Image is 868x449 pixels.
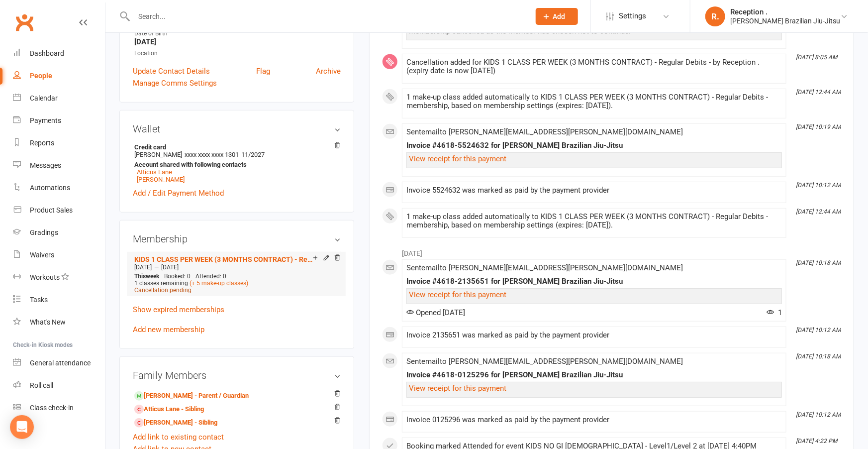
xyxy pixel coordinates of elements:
[30,251,54,259] div: Waivers
[13,154,105,177] a: Messages
[619,5,646,27] span: Settings
[796,353,841,360] i: [DATE] 10:18 AM
[137,168,172,176] a: Atticus Lane
[134,404,204,415] a: Atticus Lane - Sibling
[796,208,841,215] i: [DATE] 12:44 AM
[30,49,64,57] div: Dashboard
[796,182,841,189] i: [DATE] 10:12 AM
[185,151,239,158] span: xxxx xxxx xxxx 1301
[13,266,105,289] a: Workouts
[796,54,837,61] i: [DATE] 8:05 AM
[13,42,105,65] a: Dashboard
[796,438,837,445] i: [DATE] 4:22 PM
[13,65,105,87] a: People
[134,280,188,287] span: 1 classes remaining
[190,280,248,287] a: (+ 5 make-up classes)
[30,318,66,326] div: What's New
[13,177,105,199] a: Automations
[406,357,683,366] span: Sent email to [PERSON_NAME][EMAIL_ADDRESS][PERSON_NAME][DOMAIN_NAME]
[13,311,105,334] a: What's New
[133,123,341,134] h3: Wallet
[12,10,37,35] a: Clubworx
[406,141,782,150] div: Invoice #4618-5524632 for [PERSON_NAME] Brazilian Jiu-Jitsu
[406,416,782,424] div: Invoice 0125296 was marked as paid by the payment provider
[134,273,146,280] span: This
[30,139,54,147] div: Reports
[30,404,74,412] div: Class check-in
[13,397,105,419] a: Class kiosk mode
[13,222,105,244] a: Gradings
[134,264,152,271] span: [DATE]
[406,331,782,339] div: Invoice 2135651 was marked as paid by the payment provider
[30,161,61,169] div: Messages
[553,12,566,20] span: Add
[30,296,48,304] div: Tasks
[796,123,841,130] i: [DATE] 10:19 AM
[406,308,465,317] span: Opened [DATE]
[134,287,192,294] a: Cancellation pending
[10,415,34,439] div: Open Intercom Messenger
[133,65,210,77] a: Update Contact Details
[409,384,506,393] a: View receipt for this payment
[134,418,217,428] a: [PERSON_NAME] - Sibling
[767,308,782,317] span: 1
[133,325,204,334] a: Add new membership
[13,199,105,222] a: Product Sales
[13,289,105,311] a: Tasks
[30,94,58,102] div: Calendar
[730,16,840,25] div: [PERSON_NAME] Brazilian Jiu-Jitsu
[164,273,191,280] span: Booked: 0
[796,259,841,266] i: [DATE] 10:18 AM
[406,213,782,229] div: 1 make-up class added automatically to KIDS 1 CLASS PER WEEK (3 MONTHS CONTRACT) - Regular Debits...
[406,127,683,136] span: Sent email to [PERSON_NAME][EMAIL_ADDRESS][PERSON_NAME][DOMAIN_NAME]
[137,176,185,183] a: [PERSON_NAME]
[13,352,105,374] a: General attendance kiosk mode
[705,6,725,26] div: R.
[133,233,341,244] h3: Membership
[13,132,105,154] a: Reports
[241,151,265,158] span: 11/2027
[382,243,841,259] li: [DATE]
[133,187,224,199] a: Add / Edit Payment Method
[406,263,683,272] span: Sent email to [PERSON_NAME][EMAIL_ADDRESS][PERSON_NAME][DOMAIN_NAME]
[13,244,105,266] a: Waivers
[796,411,841,418] i: [DATE] 10:12 AM
[134,255,313,263] a: KIDS 1 CLASS PER WEEK (3 MONTHS CONTRACT) - Regular Debits -
[133,77,217,89] a: Manage Comms Settings
[30,116,61,124] div: Payments
[132,263,341,271] div: —
[796,89,841,96] i: [DATE] 12:44 AM
[134,391,249,401] a: [PERSON_NAME] - Parent / Guardian
[13,110,105,132] a: Payments
[13,374,105,397] a: Roll call
[30,72,52,80] div: People
[133,305,224,314] a: Show expired memberships
[30,184,70,192] div: Automations
[30,228,58,236] div: Gradings
[133,431,224,443] a: Add link to existing contact
[30,206,73,214] div: Product Sales
[131,9,523,23] input: Search...
[406,58,782,75] div: Cancellation added for KIDS 1 CLASS PER WEEK (3 MONTHS CONTRACT) - Regular Debits - by Reception ...
[134,29,341,38] div: Date of Birth
[133,370,341,381] h3: Family Members
[536,8,578,25] button: Add
[30,381,53,389] div: Roll call
[406,371,782,379] div: Invoice #4618-0125296 for [PERSON_NAME] Brazilian Jiu-Jitsu
[730,7,840,16] div: Reception .
[409,290,506,299] a: View receipt for this payment
[796,327,841,334] i: [DATE] 10:12 AM
[406,277,782,286] div: Invoice #4618-2135651 for [PERSON_NAME] Brazilian Jiu-Jitsu
[134,143,336,151] strong: Credit card
[30,273,60,281] div: Workouts
[406,93,782,110] div: 1 make-up class added automatically to KIDS 1 CLASS PER WEEK (3 MONTHS CONTRACT) - Regular Debits...
[134,161,336,168] strong: Account shared with following contacts
[30,359,91,367] div: General attendance
[133,142,341,185] li: [PERSON_NAME]
[195,273,226,280] span: Attended: 0
[161,264,179,271] span: [DATE]
[409,154,506,163] a: View receipt for this payment
[316,65,341,77] a: Archive
[132,273,162,280] div: week
[134,49,341,58] div: Location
